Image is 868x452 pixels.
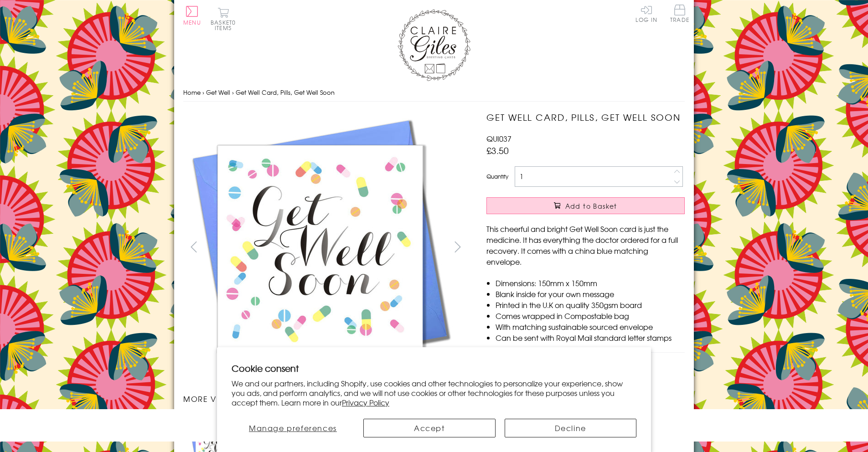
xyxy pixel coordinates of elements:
[232,379,636,407] p: We and our partners, including Shopify, use cookies and other technologies to personalize your ex...
[496,277,685,288] li: Dimensions: 150mm x 150mm
[211,7,236,31] button: Basket0 items
[232,362,636,375] h2: Cookie consent
[363,419,496,437] button: Accept
[249,422,337,433] span: Manage preferences
[496,321,685,332] li: With matching sustainable sourced envelope
[486,133,511,144] span: QUI037
[496,299,685,310] li: Printed in the U.K on quality 350gsm board
[486,111,685,124] h1: Get Well Card, Pills, Get Well Soon
[183,6,201,25] button: Menu
[236,88,335,97] span: Get Well Card, Pills, Get Well Soon
[565,201,617,211] span: Add to Basket
[398,9,470,81] img: Claire Giles Greetings Cards
[183,393,468,404] h3: More views
[496,310,685,321] li: Comes wrapped in Compostable bag
[232,88,234,97] span: ›
[183,88,201,97] a: Home
[202,88,204,97] span: ›
[670,5,689,22] span: Trade
[183,83,685,102] nav: breadcrumbs
[505,419,637,437] button: Decline
[486,223,685,267] p: This cheerful and bright Get Well Soon card is just the medicine. It has everything the doctor or...
[496,288,685,299] li: Blank inside for your own message
[183,18,201,26] span: Menu
[635,5,657,22] a: Log In
[670,5,689,24] a: Trade
[448,236,468,257] button: next
[486,172,508,180] label: Quantity
[206,88,230,97] a: Get Well
[486,144,509,157] span: £3.50
[183,111,457,384] img: Get Well Card, Pills, Get Well Soon
[486,197,685,214] button: Add to Basket
[342,397,389,408] a: Privacy Policy
[183,236,204,257] button: prev
[232,419,354,437] button: Manage preferences
[215,18,236,32] span: 0 items
[496,332,685,343] li: Can be sent with Royal Mail standard letter stamps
